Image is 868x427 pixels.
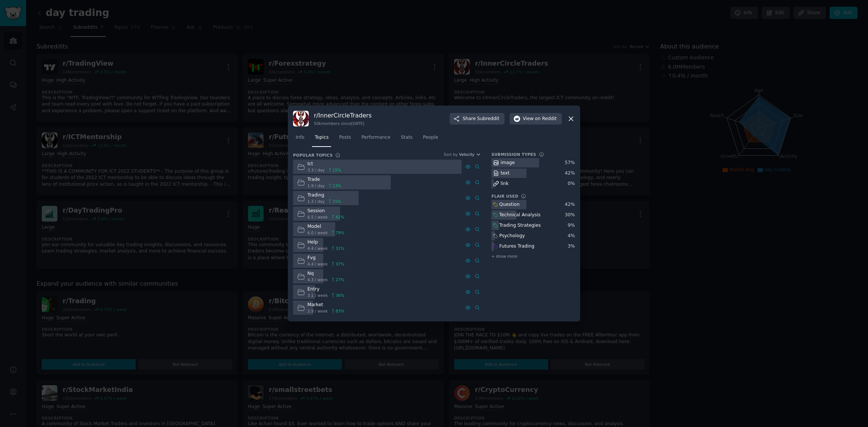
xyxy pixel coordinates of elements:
span: 83 % [336,308,344,314]
span: 3.1 / week [308,293,328,298]
span: Stats [401,134,412,141]
a: Stats [398,132,415,147]
div: link [501,180,509,187]
span: 79 % [336,230,344,235]
div: 3 % [568,243,575,250]
div: text [501,170,510,177]
span: 4.4 / week [308,261,328,267]
span: Topics [315,134,328,141]
div: 4 % [568,233,575,239]
span: 82 % [336,214,344,220]
div: Entry [308,286,345,293]
a: Topics [312,132,331,147]
div: 57 % [565,160,575,166]
span: 1.3 / day [308,199,325,204]
span: 1.9 / day [308,183,325,188]
span: Share [463,116,499,122]
div: Help [308,239,345,246]
div: 50k members since [DATE] [314,121,372,126]
span: 4.3 / week [308,277,328,282]
span: + show more [491,254,518,259]
img: InnerCircleTraders [293,111,309,126]
div: Trading Strategies [499,222,541,229]
div: Technical Analysis [499,212,541,219]
span: 36 % [336,293,344,298]
span: 15 % [333,199,341,204]
span: 37 % [336,261,344,267]
a: People [420,132,441,147]
div: Model [308,223,345,230]
h3: Popular Topics [293,153,333,158]
span: 4.4 / week [308,246,328,251]
span: View [523,116,557,122]
div: Market [308,302,345,308]
span: 3.3 / day [308,167,325,173]
a: Info [293,132,307,147]
div: Nq [308,270,345,277]
span: 6.0 / week [308,230,328,235]
span: 6.5 / week [308,214,328,220]
div: Question [499,201,520,208]
div: Psychology [499,233,525,239]
div: Ict [308,161,342,167]
div: Session [308,208,345,214]
span: on Reddit [535,116,557,122]
div: 30 % [565,212,575,219]
span: Posts [339,134,351,141]
span: People [423,134,438,141]
div: Fvg [308,255,345,261]
span: 31 % [336,246,344,251]
div: Futures Trading [499,243,534,250]
span: 2.9 / week [308,308,328,314]
div: Sort by [444,152,458,157]
button: Viewon Reddit [510,113,562,125]
span: 27 % [336,277,344,282]
div: 42 % [565,170,575,177]
a: Posts [336,132,353,147]
div: Trading [308,192,342,199]
h3: r/ InnerCircleTraders [314,112,372,119]
span: 13 % [333,183,341,188]
div: 0 % [568,180,575,187]
div: image [501,160,515,166]
div: 9 % [568,222,575,229]
button: ShareSubreddit [450,113,504,125]
div: 42 % [565,201,575,208]
a: Performance [359,132,393,147]
span: Velocity [459,152,474,157]
span: Performance [361,134,390,141]
h3: Submission Types [491,152,536,157]
span: Subreddit [477,116,499,122]
span: Info [296,134,304,141]
h3: Flair Used [491,194,518,199]
button: Velocity [459,152,481,157]
div: Trade [308,176,342,183]
span: 15 % [333,167,341,173]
